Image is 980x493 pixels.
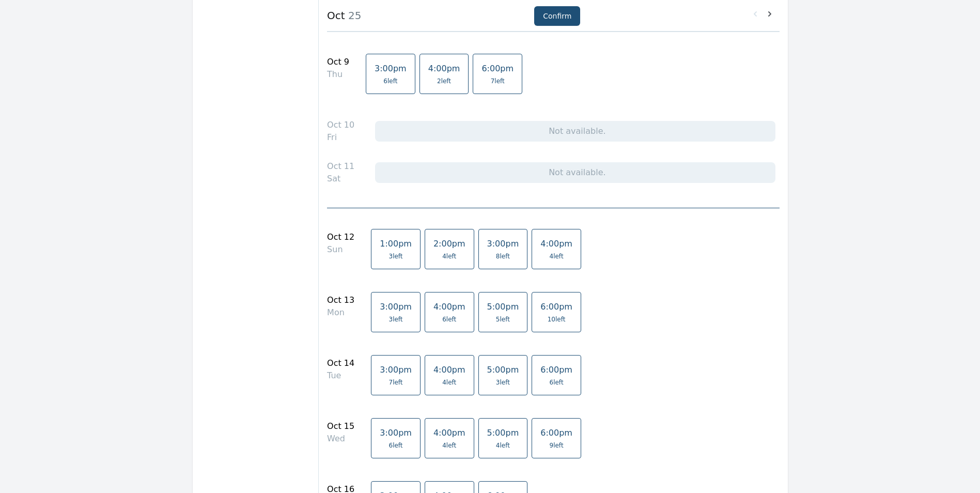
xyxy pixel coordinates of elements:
[496,252,510,260] span: 8 left
[433,365,465,375] span: 4:00pm
[540,239,572,249] span: 4:00pm
[383,77,397,85] span: 6 left
[327,433,354,445] div: Wed
[327,306,354,319] div: Mon
[481,64,514,73] span: 6:00pm
[380,365,412,375] span: 3:00pm
[442,441,456,450] span: 4 left
[487,365,519,375] span: 5:00pm
[548,315,566,323] span: 10 left
[389,378,403,387] span: 7 left
[540,428,572,438] span: 6:00pm
[327,243,354,256] div: Sun
[327,160,354,173] div: Oct 11
[327,231,354,243] div: Oct 12
[345,9,362,22] span: 25
[487,302,519,312] span: 5:00pm
[550,252,564,260] span: 4 left
[375,162,775,183] div: Not available.
[540,365,572,375] span: 6:00pm
[487,239,519,249] span: 3:00pm
[433,239,465,249] span: 2:00pm
[327,9,345,22] strong: Oct
[534,6,580,26] button: Confirm
[327,369,354,382] div: Tue
[327,68,349,81] div: Thu
[433,428,465,438] span: 4:00pm
[496,378,510,387] span: 3 left
[442,252,456,260] span: 4 left
[380,428,412,438] span: 3:00pm
[540,302,572,312] span: 6:00pm
[437,77,451,85] span: 2 left
[327,420,354,433] div: Oct 15
[375,121,775,142] div: Not available.
[389,441,403,450] span: 6 left
[487,428,519,438] span: 5:00pm
[442,378,456,387] span: 4 left
[550,378,564,387] span: 6 left
[327,173,354,185] div: Sat
[496,315,510,323] span: 5 left
[327,357,354,369] div: Oct 14
[327,56,349,68] div: Oct 9
[491,77,505,85] span: 7 left
[380,239,412,249] span: 1:00pm
[389,252,403,260] span: 3 left
[496,441,510,450] span: 4 left
[428,64,460,73] span: 4:00pm
[327,131,354,144] div: Fri
[327,119,354,131] div: Oct 10
[433,302,465,312] span: 4:00pm
[389,315,403,323] span: 3 left
[380,302,412,312] span: 3:00pm
[327,294,354,306] div: Oct 13
[442,315,456,323] span: 6 left
[550,441,564,450] span: 9 left
[375,64,407,73] span: 3:00pm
